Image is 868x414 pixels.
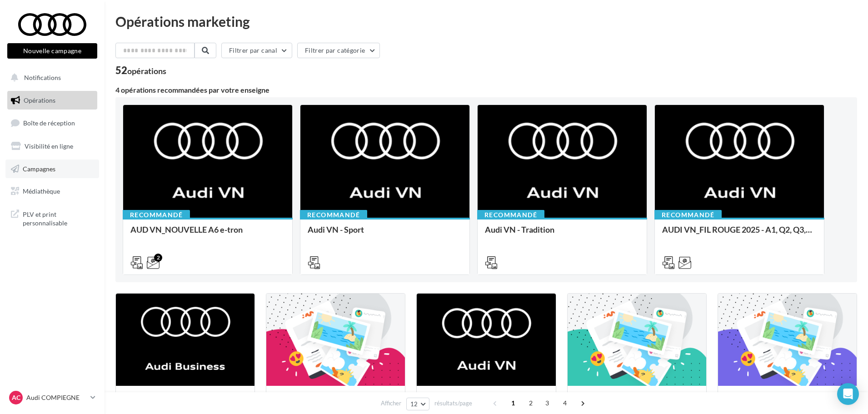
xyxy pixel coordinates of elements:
[406,398,429,410] button: 12
[837,383,859,405] div: Open Intercom Messenger
[154,254,162,262] div: 2
[5,68,95,87] button: Notifications
[540,396,554,410] span: 3
[7,43,97,59] button: Nouvelle campagne
[5,205,99,231] a: PLV et print personnalisable
[308,225,462,243] div: Audi VN - Sport
[24,74,61,81] span: Notifications
[23,187,60,195] span: Médiathèque
[130,225,285,243] div: AUD VN_NOUVELLE A6 e-tron
[524,396,538,410] span: 2
[12,393,20,402] span: AC
[434,399,472,408] span: résultats/page
[115,86,857,94] div: 4 opérations recommandées par votre enseigne
[115,65,166,75] div: 52
[381,399,401,408] span: Afficher
[23,208,94,228] span: PLV et print personnalisable
[300,210,367,220] div: Recommandé
[5,137,99,156] a: Visibilité en ligne
[24,96,55,104] span: Opérations
[5,182,99,201] a: Médiathèque
[26,393,87,402] p: Audi COMPIEGNE
[506,396,520,410] span: 1
[5,91,99,110] a: Opérations
[115,15,857,28] div: Opérations marketing
[5,160,99,179] a: Campagnes
[477,210,544,220] div: Recommandé
[558,396,572,410] span: 4
[5,113,99,133] a: Boîte de réception
[221,43,292,58] button: Filtrer par canal
[23,119,75,127] span: Boîte de réception
[297,43,380,58] button: Filtrer par catégorie
[654,210,722,220] div: Recommandé
[485,225,639,243] div: Audi VN - Tradition
[410,400,418,408] span: 12
[7,389,97,406] a: AC Audi COMPIEGNE
[23,165,55,172] span: Campagnes
[123,210,190,220] div: Recommandé
[127,67,166,75] div: opérations
[662,225,817,243] div: AUDI VN_FIL ROUGE 2025 - A1, Q2, Q3, Q5 et Q4 e-tron
[25,142,73,150] span: Visibilité en ligne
